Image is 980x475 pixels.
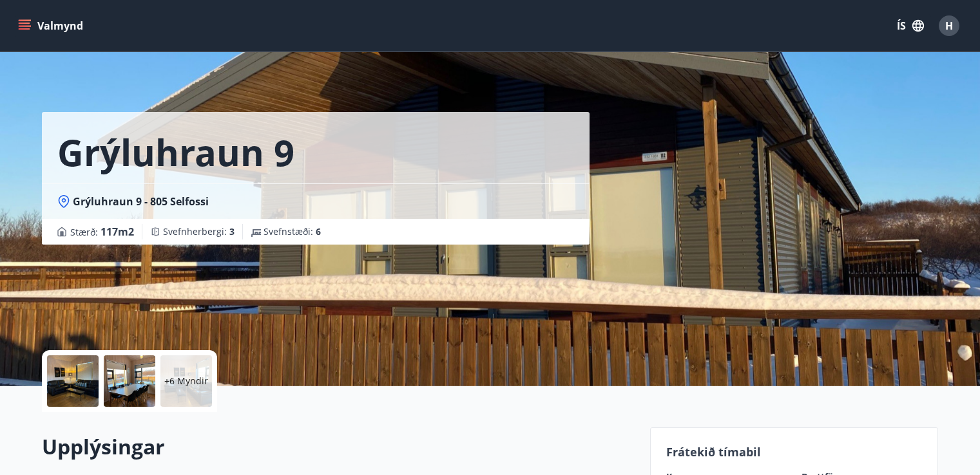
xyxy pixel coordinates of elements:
[70,224,134,239] span: Stærð :
[890,14,931,37] button: ÍS
[42,433,635,461] h2: Upplýsingar
[666,443,923,460] p: Frátekið tímabil
[934,10,965,41] button: H
[229,225,235,237] span: 3
[164,375,208,387] p: +6 Myndir
[101,225,134,239] span: 117 m2
[316,225,321,237] span: 6
[264,225,321,238] span: Svefnstæði :
[73,194,209,209] span: Grýluhraun 9 - 805 Selfossi
[15,14,88,37] button: menu
[945,19,953,33] span: H
[57,127,294,176] h1: Grýluhraun 9
[163,225,235,238] span: Svefnherbergi :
